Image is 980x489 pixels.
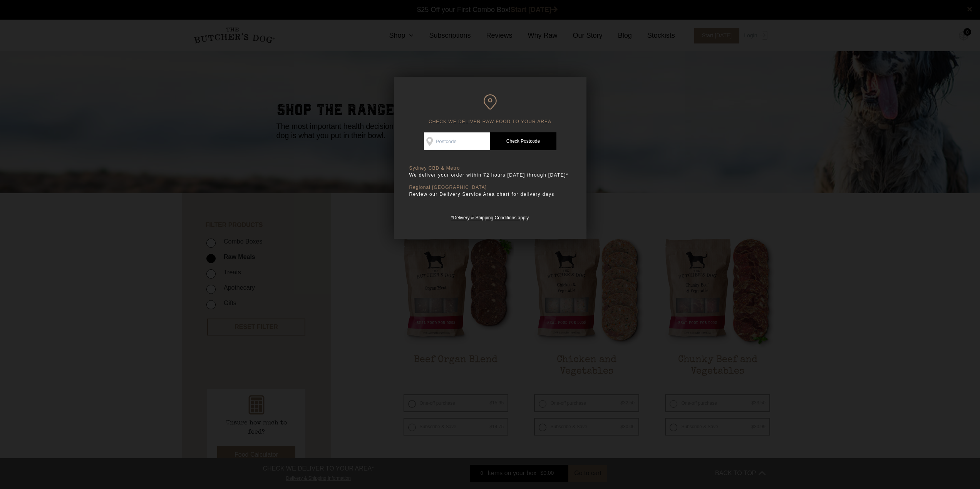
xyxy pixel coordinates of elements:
h6: CHECK WE DELIVER RAW FOOD TO YOUR AREA [409,94,571,125]
a: Check Postcode [490,132,556,150]
p: We deliver your order within 72 hours [DATE] through [DATE]* [409,171,571,179]
p: Regional [GEOGRAPHIC_DATA] [409,185,571,190]
a: *Delivery & Shipping Conditions apply [451,213,529,220]
p: Sydney CBD & Metro [409,165,571,171]
input: Postcode [424,132,490,150]
p: Review our Delivery Service Area chart for delivery days [409,190,571,198]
